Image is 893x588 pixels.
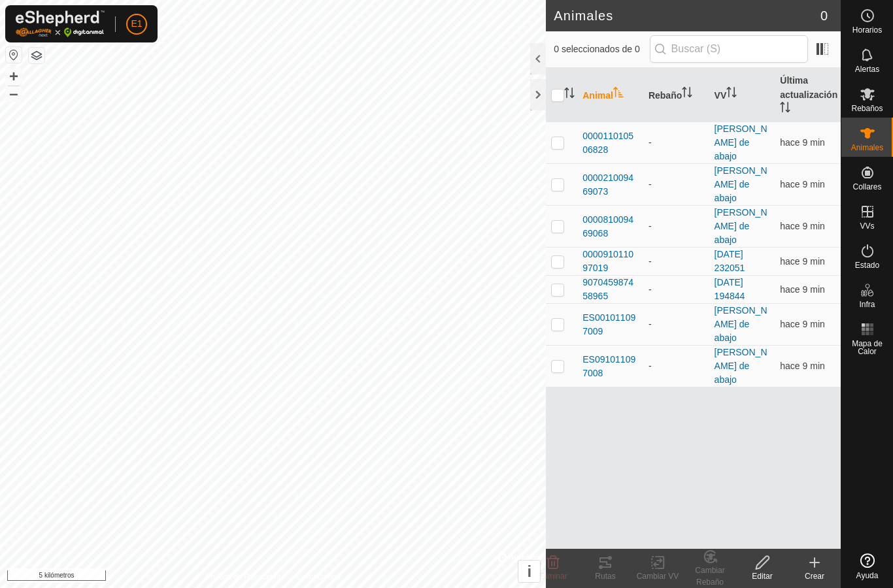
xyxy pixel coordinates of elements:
font: Cambiar Rebaño [695,566,724,587]
font: – [9,84,18,102]
a: [PERSON_NAME] de abajo [715,207,767,245]
font: 907045987458965 [582,277,633,301]
font: 000011010506828 [582,131,633,155]
font: Mapa de Calor [852,339,883,356]
a: Política de Privacidad [205,571,280,583]
font: hace 9 min [780,361,824,371]
input: Buscar (S) [650,35,808,63]
p-sorticon: Activar para ordenar [564,90,575,100]
span: 1 de octubre de 2025, 0:36 [780,319,824,329]
font: + [9,67,18,85]
font: 000021009469073 [582,172,633,197]
font: hace 9 min [780,137,824,148]
span: 1 de octubre de 2025, 0:36 [780,137,824,148]
font: hace 9 min [780,319,824,329]
font: 000081009469068 [582,214,633,238]
font: E1 [131,18,142,29]
font: hace 9 min [780,179,824,189]
font: hace 9 min [780,284,824,295]
span: 1 de octubre de 2025, 0:36 [780,256,824,267]
font: Collares [852,182,881,191]
button: i [518,561,540,582]
font: Última actualización [780,75,837,100]
a: [PERSON_NAME] de abajo [715,347,767,385]
font: - [649,256,652,267]
font: Rebaños [851,104,883,113]
font: ES091011097008 [582,354,635,378]
button: Restablecer Mapa [6,47,22,63]
font: Estado [855,261,879,270]
font: Animales [554,8,613,23]
font: VV [715,90,727,101]
font: - [649,221,652,231]
font: - [649,361,652,371]
a: [PERSON_NAME] de abajo [715,123,767,161]
font: Animal [582,90,613,101]
font: Alertas [855,65,879,74]
font: 0 [820,8,828,23]
span: 1 de octubre de 2025, 0:36 [780,284,824,295]
font: Horarios [852,25,882,35]
p-sorticon: Activar para ordenar [682,89,692,99]
span: 1 de octubre de 2025, 0:36 [780,221,824,231]
font: Animales [851,143,883,152]
a: [DATE] 194844 [715,277,745,301]
font: Eliminar [539,572,567,581]
font: 0 seleccionados de 0 [554,44,640,54]
font: VVs [860,221,874,231]
font: Crear [805,572,824,581]
button: Capas del Mapa [29,48,44,63]
button: + [6,69,22,84]
font: Política de Privacidad [205,572,280,581]
font: hace 9 min [780,256,824,267]
font: 000091011097019 [582,249,633,273]
font: - [649,179,652,189]
a: [PERSON_NAME] de abajo [715,305,767,343]
font: Ayuda [856,571,879,580]
span: 1 de octubre de 2025, 0:36 [780,179,824,189]
a: Contáctenos [297,571,341,583]
font: - [649,319,652,329]
p-sorticon: Activar para ordenar [726,89,737,99]
p-sorticon: Activar para ordenar [613,89,624,99]
p-sorticon: Activar para ordenar [780,104,790,114]
font: i [527,563,531,580]
a: Ayuda [841,548,893,585]
font: - [649,284,652,295]
span: 1 de octubre de 2025, 0:36 [780,361,824,371]
font: - [649,137,652,148]
font: Rutas [595,572,615,581]
img: Logotipo de Gallagher [16,10,105,37]
font: Rebaño [649,90,682,101]
font: Cambiar VV [637,572,679,581]
a: [DATE] 232051 [715,249,745,273]
font: Infra [859,300,875,309]
button: – [6,86,22,101]
font: hace 9 min [780,221,824,231]
font: Editar [752,572,772,581]
font: ES001011097009 [582,312,635,336]
font: Contáctenos [297,572,341,581]
a: [PERSON_NAME] de abajo [715,165,767,203]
